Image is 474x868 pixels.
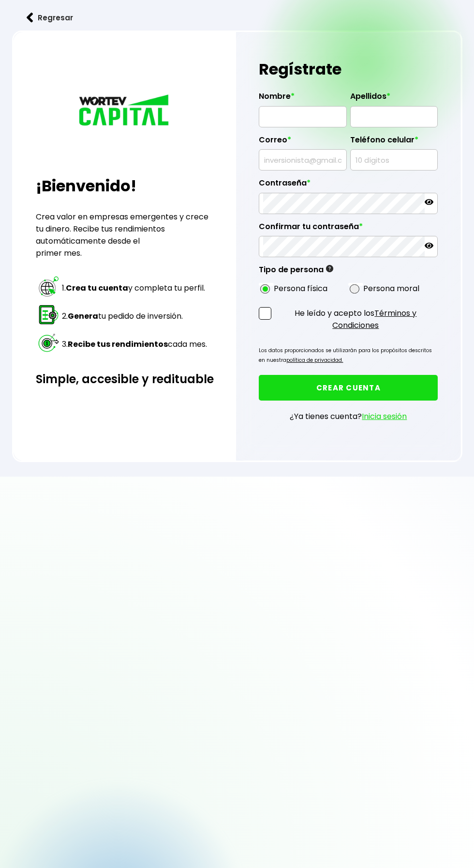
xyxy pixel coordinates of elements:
[61,331,207,358] td: 3. cada mes.
[27,13,33,23] img: flecha izquierda
[259,55,438,84] h1: Regístrate
[362,411,407,422] a: Inicia sesión
[61,275,207,302] td: 1. y completa tu perfil.
[290,410,407,422] p: ¿Ya tienes cuenta?
[263,150,342,170] input: inversionista@gmail.com
[36,371,214,387] h3: Simple, accesible y redituable
[36,174,214,198] h2: ¡Bienvenido!
[68,310,98,322] strong: Genera
[363,282,419,294] label: Persona moral
[259,375,438,401] button: CREAR CUENTA
[350,135,438,150] label: Teléfono celular
[274,282,327,294] label: Persona física
[37,275,60,298] img: paso 1
[68,339,168,350] strong: Recibe tus rendimientos
[259,178,438,193] label: Contraseña
[350,92,438,106] label: Apellidos
[355,150,433,170] input: 10 dígitos
[259,265,333,279] label: Tipo de persona
[259,92,346,106] label: Nombre
[12,5,88,31] button: Regresar
[76,93,173,129] img: logo_wortev_capital
[259,346,438,365] p: Los datos proporcionados se utilizarán para los propósitos descritos en nuestra
[37,331,60,354] img: paso 3
[36,211,214,259] p: Crea valor en empresas emergentes y crece tu dinero. Recibe tus rendimientos automáticamente desd...
[259,222,438,236] label: Confirmar tu contraseña
[12,5,462,31] a: flecha izquierdaRegresar
[326,265,333,272] img: gfR76cHglkPwleuBLjWdxeZVvX9Wp6JBDmjRYY8JYDQn16A2ICN00zLTgIroGa6qie5tIuWH7V3AapTKqzv+oMZsGfMUqL5JM...
[332,308,416,331] a: Términos y Condiciones
[273,307,438,331] p: He leído y acepto los
[259,135,346,150] label: Correo
[66,282,128,294] strong: Crea tu cuenta
[286,356,343,364] a: política de privacidad.
[37,303,60,326] img: paso 2
[61,303,207,330] td: 2. tu pedido de inversión.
